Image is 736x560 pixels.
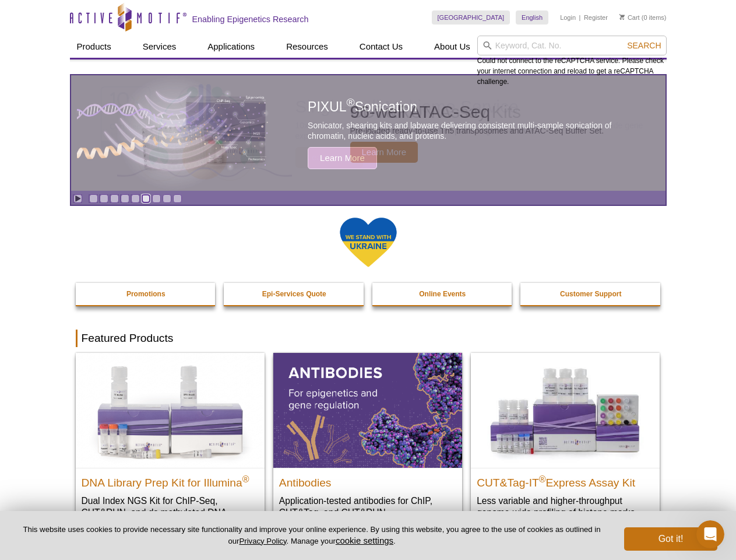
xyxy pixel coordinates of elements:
button: Got it! [624,527,717,551]
h2: DNA Library Prep Kit for Illumina [82,471,259,489]
sup: ® [347,97,355,109]
a: Go to slide 1 [89,194,98,203]
a: Customer Support [520,283,661,305]
a: Go to slide 4 [121,194,129,203]
a: Contact Us [353,36,410,58]
button: Search [624,40,664,51]
li: (0 items) [619,10,667,24]
a: Go to slide 9 [173,194,182,203]
h2: CUT&Tag-IT Express Assay Kit [477,471,654,489]
p: Dual Index NGS Kit for ChIP-Seq, CUT&RUN, and ds methylated DNA assays. [82,495,259,530]
a: Register [584,13,608,22]
h2: Antibodies [279,471,456,489]
a: CUT&Tag-IT® Express Assay Kit CUT&Tag-IT®Express Assay Kit Less variable and higher-throughput ge... [471,353,660,530]
iframe: Intercom live chat [696,520,724,548]
strong: Online Events [419,290,466,298]
a: Go to slide 8 [163,194,171,203]
img: Your Cart [619,14,625,20]
a: Go to slide 5 [131,194,140,203]
img: All Antibodies [273,353,462,467]
a: Resources [279,36,335,58]
a: Products [70,36,118,58]
a: Online Events [372,283,513,305]
img: CUT&Tag-IT® Express Assay Kit [471,353,660,467]
p: Sonicator, shearing kits and labware delivering consistent multi-sample sonication of chromatin, ... [308,120,639,141]
span: Search [627,41,661,50]
p: Application-tested antibodies for ChIP, CUT&Tag, and CUT&RUN. [279,495,456,519]
strong: Customer Support [560,290,621,298]
a: Applications [200,36,262,58]
a: All Antibodies Antibodies Application-tested antibodies for ChIP, CUT&Tag, and CUT&RUN. [273,353,462,530]
h2: Enabling Epigenetics Research [192,14,309,24]
input: Keyword, Cat. No. [477,36,667,55]
img: We Stand With Ukraine [339,216,397,268]
div: Could not connect to the reCAPTCHA service. Please check your internet connection and reload to g... [477,36,667,87]
a: DNA Library Prep Kit for Illumina DNA Library Prep Kit for Illumina® Dual Index NGS Kit for ChIP-... [76,353,265,541]
a: Services [136,36,184,58]
a: [GEOGRAPHIC_DATA] [432,10,510,24]
a: Go to slide 6 [142,194,150,203]
a: Login [560,13,576,22]
a: PIXUL sonication PIXUL®Sonication Sonicator, shearing kits and labware delivering consistent mult... [71,75,665,191]
h2: Featured Products [76,330,661,347]
a: Go to slide 7 [152,194,161,203]
strong: Promotions [126,290,165,298]
a: Promotions [76,283,217,305]
a: Go to slide 2 [100,194,108,203]
sup: ® [242,474,249,484]
a: Toggle autoplay [73,194,82,203]
article: PIXUL Sonication [71,75,665,191]
a: Epi-Services Quote [224,283,365,305]
span: PIXUL Sonication [308,99,417,114]
button: cookie settings [336,535,393,545]
a: Go to slide 3 [110,194,119,203]
sup: ® [539,474,546,484]
a: Privacy Policy [239,537,286,545]
img: PIXUL sonication [77,75,269,191]
p: This website uses cookies to provide necessary site functionality and improve your online experie... [19,524,605,547]
a: Cart [619,13,640,22]
li: | [579,10,581,24]
img: DNA Library Prep Kit for Illumina [76,353,265,467]
a: About Us [427,36,477,58]
a: English [516,10,548,24]
strong: Epi-Services Quote [262,290,326,298]
span: Learn More [308,147,377,169]
p: Less variable and higher-throughput genome-wide profiling of histone marks​. [477,495,654,519]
